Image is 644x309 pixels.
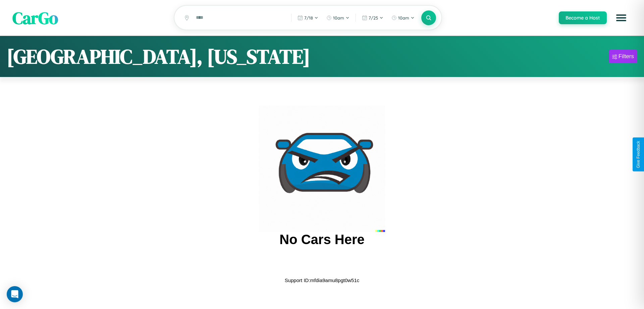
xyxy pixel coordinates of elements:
span: 10am [333,15,344,21]
h1: [GEOGRAPHIC_DATA], [US_STATE] [7,43,310,70]
button: 10am [388,12,418,23]
div: Open Intercom Messenger [7,286,23,302]
button: Filters [609,50,637,63]
span: 7 / 25 [369,15,378,21]
button: 7/25 [359,12,387,23]
img: car [259,106,385,232]
button: Become a Host [559,11,607,24]
button: 10am [323,12,353,23]
h2: No Cars Here [279,232,364,247]
button: Open menu [612,8,631,27]
div: Give Feedback [636,141,641,168]
span: 7 / 18 [304,15,313,21]
p: Support ID: mfdia9amu8pgt0w51c [285,276,360,285]
button: 7/18 [294,12,322,23]
div: Filters [619,53,634,60]
span: 10am [398,15,409,21]
span: CarGo [12,6,58,29]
